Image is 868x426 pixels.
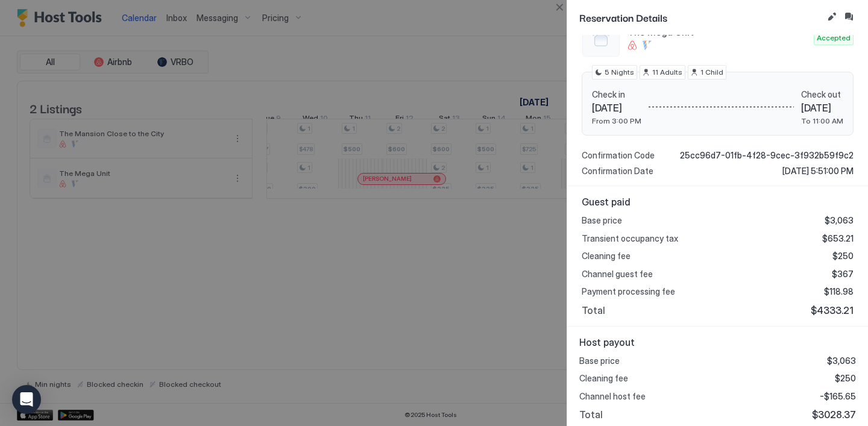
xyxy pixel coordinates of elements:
span: $3,063 [825,215,854,226]
span: $3028.37 [812,409,856,421]
span: 11 Adults [652,67,682,78]
span: $4333.21 [811,304,854,316]
span: Guest paid [582,196,854,208]
span: From 3:00 PM [592,116,641,125]
span: [DATE] [801,102,843,114]
span: 5 Nights [605,67,634,78]
span: Channel host fee [579,391,646,402]
span: To 11:00 AM [801,116,843,125]
span: Cleaning fee [582,251,631,262]
span: Channel guest fee [582,269,653,280]
div: Open Intercom Messenger [12,385,41,414]
span: Base price [579,356,620,366]
span: $250 [835,373,856,384]
span: Accepted [817,33,851,43]
span: Check in [592,89,641,100]
span: [DATE] 5:51:00 PM [782,166,854,177]
span: Check out [801,89,843,100]
span: Cleaning fee [579,373,628,384]
span: Total [579,409,603,421]
span: Confirmation Date [582,166,653,177]
button: Edit reservation [825,10,839,24]
span: Transient occupancy tax [582,233,678,244]
span: Total [582,304,605,316]
span: Base price [582,215,622,226]
span: 25cc96d7-01fb-4f28-9cec-3f932b59f9c2 [680,150,854,161]
span: $250 [832,251,854,262]
span: $653.21 [822,233,854,244]
span: Payment processing fee [582,286,675,297]
button: Inbox [841,10,856,24]
span: Host payout [579,336,856,348]
span: -$165.65 [820,391,856,402]
span: $118.98 [824,286,854,297]
span: $367 [832,269,854,280]
span: $3,063 [827,356,856,366]
span: Confirmation Code [582,150,655,161]
span: Reservation Details [579,10,822,25]
span: [DATE] [592,102,641,114]
span: 1 Child [700,67,723,78]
